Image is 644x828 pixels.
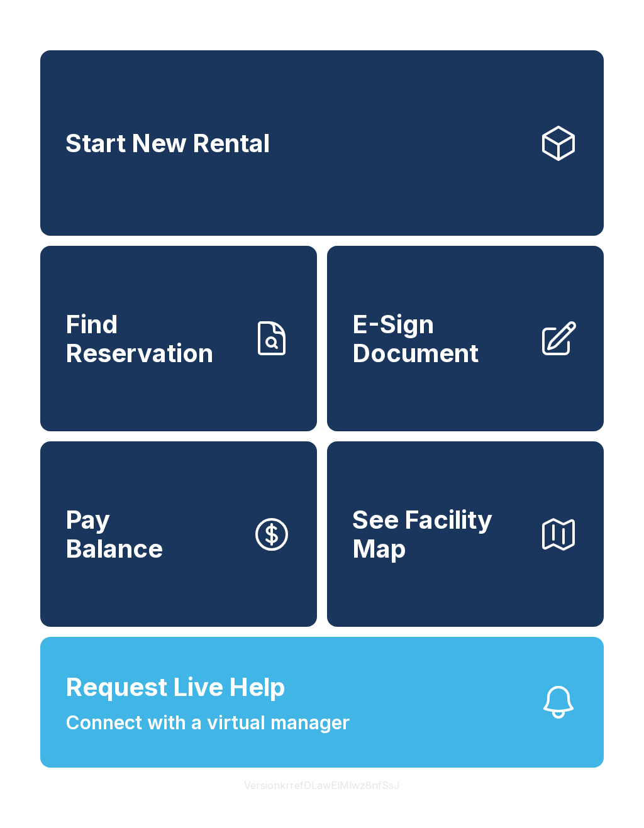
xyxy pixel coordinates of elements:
[65,310,241,367] span: Find Reservation
[65,129,270,158] span: Start New Rental
[65,709,350,737] span: Connect with a virtual manager
[65,505,163,563] span: Pay Balance
[40,441,317,627] button: PayBalance
[40,637,604,768] button: Request Live HelpConnect with a virtual manager
[327,246,604,431] a: E-Sign Document
[352,310,528,367] span: E-Sign Document
[352,505,528,563] span: See Facility Map
[327,441,604,627] button: See Facility Map
[234,768,410,803] button: VersionkrrefDLawElMlwz8nfSsJ
[65,668,286,706] span: Request Live Help
[40,246,317,431] a: Find Reservation
[40,50,604,236] a: Start New Rental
